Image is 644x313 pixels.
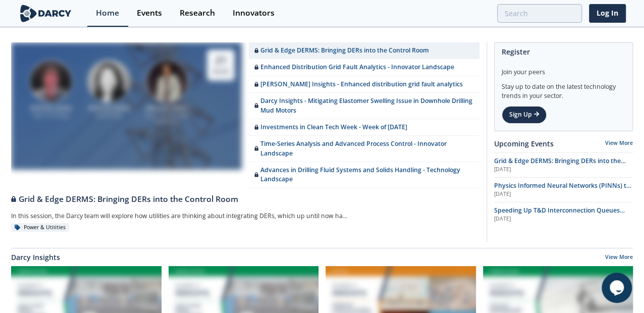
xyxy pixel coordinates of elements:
div: Join your peers [502,61,625,77]
div: [DATE] [494,215,633,223]
span: Speeding Up T&D Interconnection Queues with Enhanced Software Solutions [494,206,625,224]
div: [PERSON_NAME] [142,105,193,113]
div: Aspen Technology [25,112,76,119]
a: Log In [589,4,626,23]
span: Physics Informed Neural Networks (PINNs) to Accelerate Subsurface Scenario Analysis [494,181,631,199]
div: Home [96,9,119,17]
div: [PERSON_NAME] [83,105,134,113]
input: Advanced Search [497,4,582,23]
div: Power & Utilities [11,223,69,232]
img: Jonathan Curtis [30,60,72,102]
span: Grid & Edge DERMS: Bringing DERs into the Control Room [494,156,626,174]
div: Grid & Edge DERMS: Bringing DERs into the Control Room [254,46,429,55]
a: View More [605,139,633,146]
img: Brenda Chew [88,60,130,102]
div: Innovators [233,9,275,17]
div: Register [502,43,625,61]
div: In this session, the Darcy team will explore how utilities are thinking about integrating DERs, w... [11,209,350,223]
div: [PERSON_NAME] [25,105,76,113]
a: Speeding Up T&D Interconnection Queues with Enhanced Software Solutions [DATE] [494,206,633,223]
a: Time-Series Analysis and Advanced Process Control - Innovator Landscape [249,136,479,162]
a: Upcoming Events [494,138,554,149]
a: Grid & Edge DERMS: Bringing DERs into the Control Room [DATE] [494,156,633,174]
a: View More [605,253,633,263]
div: Virtual Peaker [83,112,134,119]
img: logo-wide.svg [18,5,73,22]
div: Stay up to date on the latest technology trends in your sector. [502,77,625,100]
a: Grid & Edge DERMS: Bringing DERs into the Control Room [11,188,479,205]
a: Advances in Drilling Fluid Systems and Solids Handling - Technology Landscape [249,162,479,188]
a: Investments in Clean Tech Week - Week of [DATE] [249,119,479,136]
img: Yevgeniy Postnov [146,60,188,102]
a: Jonathan Curtis [PERSON_NAME] Aspen Technology Brenda Chew [PERSON_NAME] Virtual Peaker Yevgeniy ... [11,42,242,188]
a: Darcy Insights - Mitigating Elastomer Swelling Issue in Downhole Drilling Mud Motors [249,93,479,119]
div: Aug [213,67,229,77]
a: Grid & Edge DERMS: Bringing DERs into the Control Room [249,42,479,59]
a: Sign Up [502,106,547,123]
a: [PERSON_NAME] Insights - Enhanced distribution grid fault analytics [249,76,479,93]
div: Research [180,9,215,17]
div: Grid & Edge DERMS: Bringing DERs into the Control Room [11,193,479,205]
iframe: chat widget [602,273,634,303]
a: Darcy Insights [11,252,60,263]
a: Physics Informed Neural Networks (PINNs) to Accelerate Subsurface Scenario Analysis [DATE] [494,181,633,198]
div: Events [137,9,162,17]
div: [DATE] [494,190,633,198]
div: Sacramento Municipal Utility District. [142,112,193,125]
a: Enhanced Distribution Grid Fault Analytics - Innovator Landscape [249,59,479,76]
div: 21 [213,54,229,67]
div: [DATE] [494,166,633,174]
